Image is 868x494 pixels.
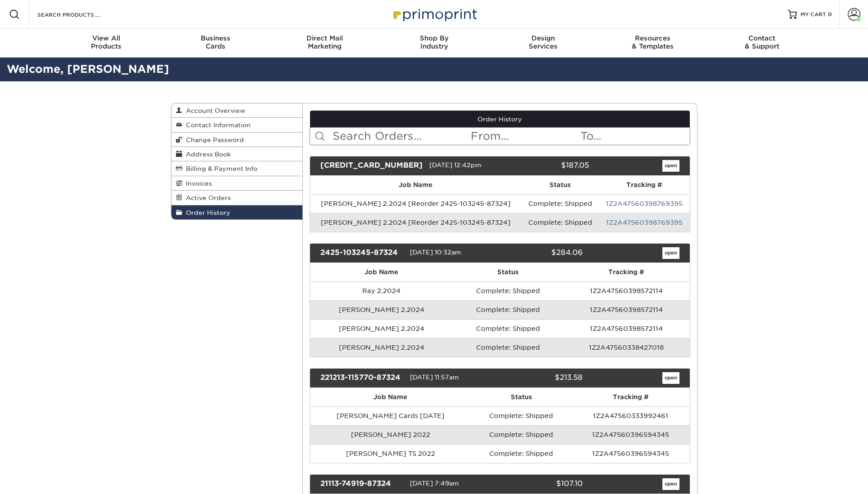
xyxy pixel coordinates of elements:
td: Complete: Shipped [453,281,563,300]
td: Complete: Shipped [471,406,571,425]
a: 1Z2A47560398769395 [606,200,683,207]
a: open [662,160,679,172]
a: Order History [171,205,303,219]
td: Complete: Shipped [522,213,599,232]
a: View AllProducts [52,29,161,58]
a: Contact Information [171,118,303,132]
td: Complete: Shipped [471,444,571,463]
img: Primoprint [389,4,479,24]
span: Business [161,34,270,42]
input: To... [580,128,689,145]
th: Job Name [310,263,453,281]
span: Account Overview [182,107,245,114]
th: Status [522,176,599,194]
span: Address Book [182,151,231,158]
a: Active Orders [171,191,303,205]
td: Complete: Shipped [453,300,563,319]
td: 1Z2A47560396594345 [571,425,690,444]
a: Shop ByIndustry [379,29,489,58]
span: Order History [182,209,230,216]
td: [PERSON_NAME] 2.2024 [Reorder 2425-103245-87324] [310,194,522,213]
a: open [662,478,679,490]
span: Direct Mail [270,34,379,42]
div: Cards [161,34,270,50]
td: [PERSON_NAME] 2.2024 [Reorder 2425-103245-87324] [310,213,522,232]
a: Change Password [171,133,303,147]
span: Billing & Payment Info [182,165,257,172]
span: Invoices [182,180,212,187]
div: 21113-74919-87324 [314,478,410,490]
a: Direct MailMarketing [270,29,379,58]
span: [DATE] 11:57am [410,374,459,381]
input: From... [470,128,580,145]
span: Contact Information [182,121,251,129]
th: Job Name [310,388,471,406]
div: 221213-115770-87324 [314,372,410,384]
span: [DATE] 10:32am [410,249,461,256]
td: [PERSON_NAME] 2.2024 [310,300,453,319]
th: Tracking # [571,388,690,406]
td: Complete: Shipped [522,194,599,213]
a: Account Overview [171,103,303,118]
td: Complete: Shipped [471,425,571,444]
span: View All [52,34,161,42]
td: [PERSON_NAME] 2.2024 [310,319,453,338]
th: Job Name [310,176,522,194]
td: 1Z2A47560396594345 [571,444,690,463]
span: Change Password [182,136,244,143]
div: $187.05 [506,160,596,172]
span: Shop By [379,34,489,42]
div: & Support [707,34,817,50]
td: Ray 2.2024 [310,281,453,300]
td: 1Z2A47560398572114 [563,300,689,319]
th: Tracking # [599,176,690,194]
div: 2425-103245-87324 [314,247,410,259]
div: Marketing [270,34,379,50]
a: DesignServices [489,29,598,58]
a: open [662,372,679,384]
span: [DATE] 7:49am [410,480,459,487]
div: & Templates [598,34,707,50]
th: Tracking # [563,263,689,281]
div: Services [489,34,598,50]
span: Resources [598,34,707,42]
a: open [662,247,679,259]
td: 1Z2A47560338427018 [563,338,689,357]
td: Complete: Shipped [453,338,563,357]
th: Status [453,263,563,281]
div: $284.06 [493,247,589,259]
a: BusinessCards [161,29,270,58]
span: [DATE] 12:42pm [429,161,481,169]
a: Contact& Support [707,29,817,58]
a: Resources& Templates [598,29,707,58]
a: Order History [310,111,690,128]
td: 1Z2A47560333992461 [571,406,690,425]
div: $213.58 [493,372,589,384]
span: MY CART [801,11,826,18]
span: Contact [707,34,817,42]
div: $107.10 [493,478,589,490]
td: 1Z2A47560398572114 [563,281,689,300]
div: Industry [379,34,489,50]
span: Design [489,34,598,42]
td: [PERSON_NAME] 2022 [310,425,471,444]
a: 1Z2A47560398769395 [606,219,683,226]
a: Address Book [171,147,303,161]
input: SEARCH PRODUCTS..... [36,9,124,20]
td: 1Z2A47560398572114 [563,319,689,338]
div: Products [52,34,161,50]
span: 0 [828,11,832,18]
a: Billing & Payment Info [171,161,303,176]
td: [PERSON_NAME] Cards [DATE] [310,406,471,425]
td: Complete: Shipped [453,319,563,338]
th: Status [471,388,571,406]
td: [PERSON_NAME] 2.2024 [310,338,453,357]
td: [PERSON_NAME] TS 2022 [310,444,471,463]
a: Invoices [171,176,303,191]
div: [CREDIT_CARD_NUMBER] [314,160,429,172]
input: Search Orders... [332,128,470,145]
span: Active Orders [182,194,231,201]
